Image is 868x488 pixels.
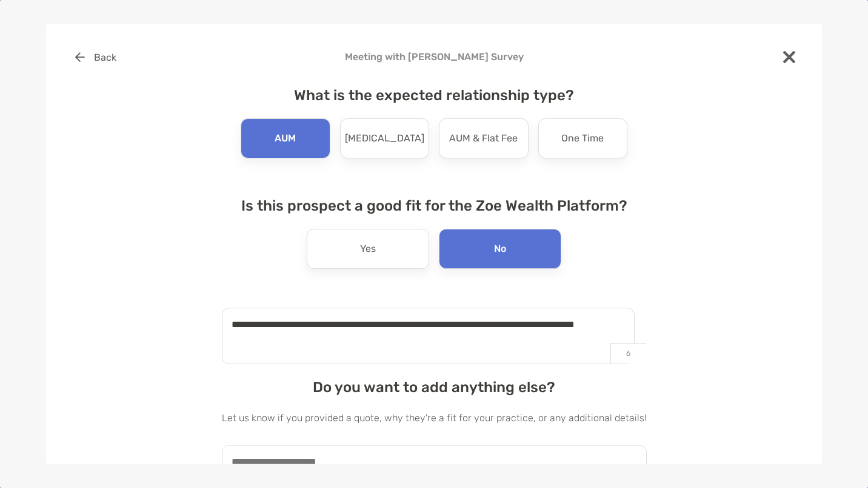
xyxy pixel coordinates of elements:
h4: Meeting with [PERSON_NAME] Survey [65,51,803,63]
p: Yes [360,239,376,259]
p: Let us know if you provided a quote, why they're a fit for your practice, or any additional details! [222,410,647,425]
h4: What is the expected relationship type? [222,87,647,104]
p: AUM & Flat Fee [449,129,518,148]
img: button icon [75,52,85,62]
button: Back [65,44,125,70]
img: close modal [783,51,795,63]
p: [MEDICAL_DATA] [345,129,424,148]
p: AUM [275,129,296,148]
p: No [494,239,506,259]
h4: Is this prospect a good fit for the Zoe Wealth Platform? [222,197,647,214]
h4: Do you want to add anything else? [222,379,647,396]
p: One Time [561,129,604,148]
p: 6 [610,343,646,364]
